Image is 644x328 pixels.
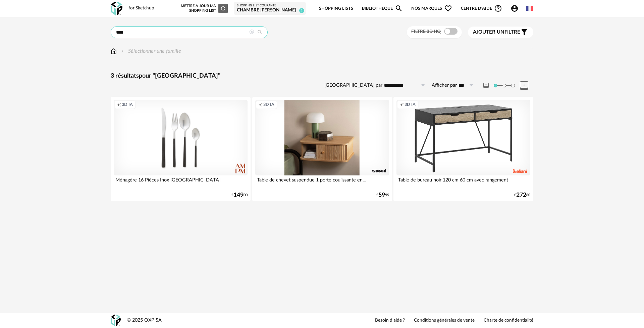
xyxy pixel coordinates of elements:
[376,193,389,198] div: € 95
[128,5,154,11] div: for Sketchup
[514,193,530,198] div: € 80
[179,4,228,13] div: Mettre à jour ma Shopping List
[231,193,248,198] div: € 00
[299,8,304,13] span: 2
[395,4,403,12] span: Magnify icon
[526,5,533,12] img: fr
[444,4,452,12] span: Heart Outline icon
[117,102,121,107] span: Creation icon
[473,29,520,36] span: filtre
[400,102,404,107] span: Creation icon
[405,102,416,107] span: 3D IA
[114,175,248,189] div: Ménagère 16 Pièces Inox [GEOGRAPHIC_DATA]
[120,47,125,55] img: svg+xml;base64,PHN2ZyB3aWR0aD0iMTYiIGhlaWdodD0iMTYiIHZpZXdCb3g9IjAgMCAxNiAxNiIgZmlsbD0ibm9uZSIgeG...
[461,4,502,12] span: Centre d'aideHelp Circle Outline icon
[375,318,405,324] a: Besoin d'aide ?
[520,28,528,36] span: Filter icon
[511,4,519,12] span: Account Circle icon
[494,4,502,12] span: Help Circle Outline icon
[411,1,452,16] span: Nos marques
[111,72,533,80] div: 3 résultats
[111,97,251,201] a: Creation icon 3D IA Ménagère 16 Pièces Inox [GEOGRAPHIC_DATA] €14900
[237,4,303,8] div: Shopping List courante
[252,97,392,201] a: Creation icon 3D IA Table de chevet suspendue 1 porte coulissante en... €5995
[411,29,441,34] span: Filtre 3D HQ
[220,6,226,10] span: Refresh icon
[473,30,504,35] span: Ajouter un
[378,193,385,198] span: 59
[120,47,181,55] div: Sélectionner une famille
[127,317,162,324] div: © 2025 OXP SA
[139,73,220,79] span: pour "[GEOGRAPHIC_DATA]"
[393,97,533,201] a: Creation icon 3D IA Table de bureau noir 120 cm 60 cm avec rangement €27280
[111,2,122,15] img: OXP
[122,102,133,107] span: 3D IA
[259,102,263,107] span: Creation icon
[233,193,244,198] span: 149
[324,82,382,89] label: [GEOGRAPHIC_DATA] par
[111,47,117,55] img: svg+xml;base64,PHN2ZyB3aWR0aD0iMTYiIGhlaWdodD0iMTciIHZpZXdCb3g9IjAgMCAxNiAxNyIgZmlsbD0ibm9uZSIgeG...
[319,1,353,16] a: Shopping Lists
[237,7,303,13] div: chambre [PERSON_NAME]
[255,175,389,189] div: Table de chevet suspendue 1 porte coulissante en...
[362,1,403,16] a: BibliothèqueMagnify icon
[263,102,274,107] span: 3D IA
[484,318,533,324] a: Charte de confidentialité
[414,318,475,324] a: Conditions générales de vente
[516,193,526,198] span: 272
[396,175,530,189] div: Table de bureau noir 120 cm 60 cm avec rangement
[468,27,533,38] button: Ajouter unfiltre Filter icon
[511,4,522,12] span: Account Circle icon
[111,315,121,326] img: OXP
[432,82,457,89] label: Afficher par
[237,4,303,13] a: Shopping List courante chambre [PERSON_NAME] 2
